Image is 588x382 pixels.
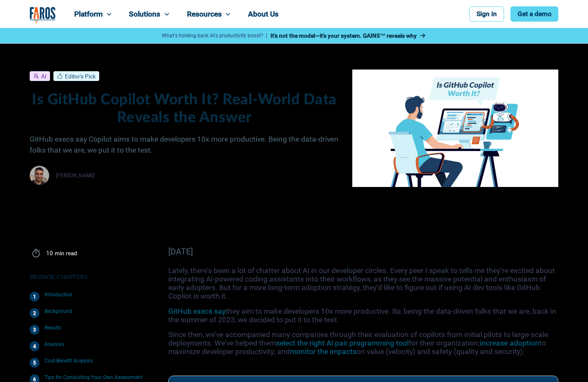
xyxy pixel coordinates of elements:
a: Sign in [469,6,504,22]
img: Logo of the analytics and reporting company Faros. [30,7,56,24]
div: 10 [46,250,53,257]
p: Since then, we’ve accompanied many companies through their evaluation of copilots from initial pi... [168,330,558,356]
div: Results [45,325,61,331]
a: It’s not the model—it’s your system. GAINS™ reveals why [270,31,426,40]
p: they aim to make developers 10x more productive. So, being the data-driven folks that we are, bac... [168,307,558,324]
div: [DATE] [168,247,558,257]
p: Lately, there’s been a lot of chatter about AI in our developer circles. Every peer I speak to te... [168,266,558,300]
a: Results [30,321,149,338]
div: Browse Chapters [30,273,149,282]
div: Background [45,308,72,314]
div: Analysis [45,341,64,347]
a: increase adoption [480,339,539,347]
div: min read [55,250,77,257]
a: Background [30,305,149,321]
div: Introduction [45,292,72,298]
div: Cost-Benefit Analysis [45,358,93,364]
a: Get a demo [510,6,558,22]
a: Introduction [30,288,149,305]
div: [PERSON_NAME] [56,173,95,178]
img: Thomas Gerber [30,166,50,186]
strong: It’s not the model—it’s your system. GAINS™ reveals why [270,32,417,39]
a: Cost-Benefit Analysis [30,354,149,371]
h1: Is GitHub Copilot Worth It? Real-World Data Reveals the Answer [30,91,339,127]
div: Solutions [129,10,160,18]
div: Tips for Conducting Your Own Assessment [45,374,142,380]
a: home [30,7,56,24]
img: Is GitHub Copilot Worth It Faros AI blog banner image of developer utilizing copilot [352,70,559,187]
div: Editor's Pick [65,73,96,80]
a: monitor the impacts [290,347,357,356]
div: Platform [74,10,103,18]
div: Resources [187,10,222,18]
a: select the right AI pair programming tool [276,339,409,347]
p: What's holding back AI's productivity boost? | [162,33,267,39]
a: GitHub execs say [168,307,226,315]
div: AI [41,73,47,80]
a: Analysis [30,338,149,354]
p: GitHub execs say Copilot aims to make developers 10x more productive. Being the data-driven folks... [30,134,339,156]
